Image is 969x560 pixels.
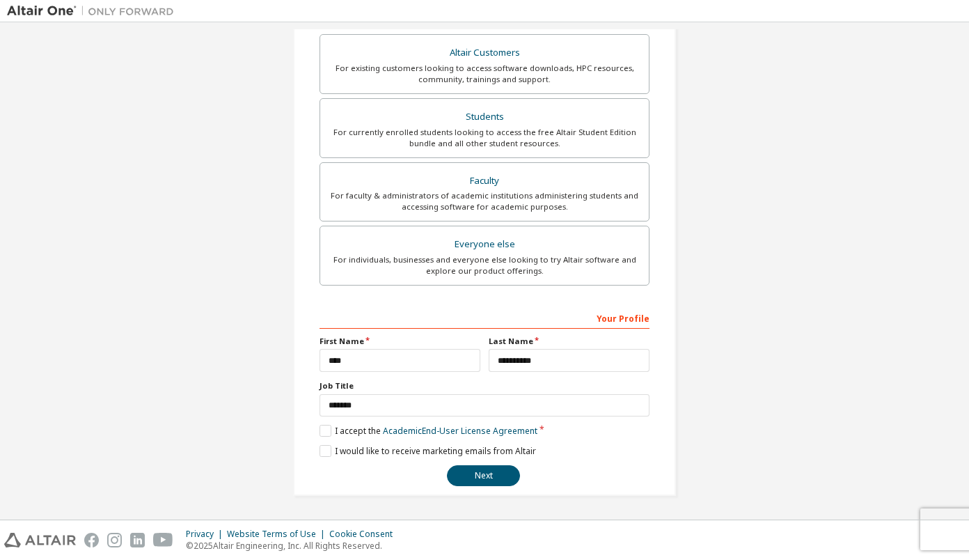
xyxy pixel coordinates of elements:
div: Students [329,107,640,127]
div: For currently enrolled students looking to access the free Altair Student Edition bundle and all ... [329,127,640,149]
img: altair_logo.svg [4,533,76,547]
label: I would like to receive marketing emails from Altair [320,445,536,457]
div: For individuals, businesses and everyone else looking to try Altair software and explore our prod... [329,254,640,277]
a: Academic End-User License Agreement [383,425,537,437]
p: © 2025 Altair Engineering, Inc. All Rights Reserved. [186,540,401,552]
div: Your Profile [320,306,649,329]
img: facebook.svg [84,533,99,547]
label: First Name [320,336,480,347]
div: Cookie Consent [329,529,401,540]
img: instagram.svg [107,533,122,547]
button: Next [447,465,520,486]
img: youtube.svg [153,533,173,547]
div: Everyone else [329,235,640,254]
img: linkedin.svg [130,533,145,547]
label: Last Name [489,336,649,347]
img: Altair One [7,4,181,18]
label: I accept the [320,425,537,437]
div: Website Terms of Use [227,529,329,540]
div: Privacy [186,529,227,540]
div: For existing customers looking to access software downloads, HPC resources, community, trainings ... [329,63,640,85]
div: Faculty [329,171,640,191]
div: For faculty & administrators of academic institutions administering students and accessing softwa... [329,190,640,212]
label: Job Title [320,380,649,391]
div: Altair Customers [329,43,640,63]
